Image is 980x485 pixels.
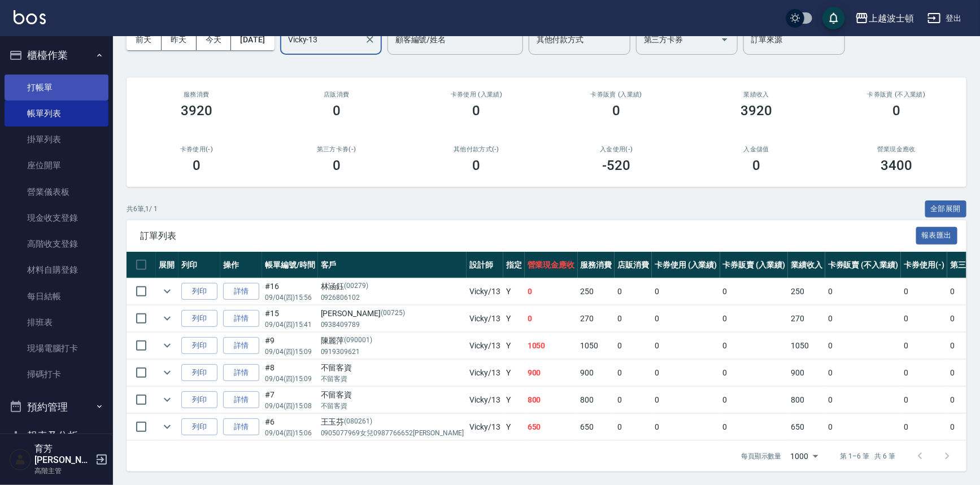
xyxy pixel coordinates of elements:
[560,146,673,153] h2: 入金使用(-)
[700,91,813,98] h2: 業績收入
[901,278,947,305] td: 0
[362,32,378,47] button: Clear
[321,416,464,428] div: 王玉芬
[473,158,481,173] h3: 0
[9,448,32,471] img: Person
[345,416,373,428] p: (080261)
[223,283,259,300] a: 詳情
[231,29,274,50] button: [DATE]
[525,387,578,413] td: 800
[825,414,901,440] td: 0
[159,391,176,408] button: expand row
[467,278,503,305] td: Vicky /13
[615,387,652,413] td: 0
[525,360,578,386] td: 900
[280,91,393,98] h2: 店販消費
[321,362,464,374] div: 不留客資
[140,91,253,98] h3: 服務消費
[901,305,947,332] td: 0
[615,278,652,305] td: 0
[851,7,918,30] button: 上越波士頓
[615,360,652,386] td: 0
[788,278,825,305] td: 250
[578,333,615,359] td: 1050
[262,387,318,413] td: #7
[181,103,212,119] h3: 3920
[159,337,176,354] button: expand row
[652,414,720,440] td: 0
[223,310,259,327] a: 詳情
[159,418,176,435] button: expand row
[223,364,259,382] a: 詳情
[5,152,108,178] a: 座位開單
[788,305,825,332] td: 270
[127,29,162,50] button: 前天
[5,231,108,257] a: 高階收支登錄
[5,335,108,361] a: 現場電腦打卡
[262,414,318,440] td: #6
[901,387,947,413] td: 0
[825,387,901,413] td: 0
[321,347,464,357] p: 0919309621
[333,158,341,173] h3: 0
[265,428,315,438] p: 09/04 (四) 15:06
[5,41,108,70] button: 櫃檯作業
[420,146,533,153] h2: 其他付款方式(-)
[333,103,341,119] h3: 0
[5,392,108,422] button: 預約管理
[923,8,966,29] button: 登出
[741,103,772,119] h3: 3920
[825,305,901,332] td: 0
[652,360,720,386] td: 0
[840,146,953,153] h2: 營業現金應收
[34,466,92,476] p: 高階主管
[262,333,318,359] td: #9
[869,11,914,25] div: 上越波士頓
[560,91,673,98] h2: 卡券販賣 (入業績)
[578,278,615,305] td: 250
[652,387,720,413] td: 0
[925,200,967,218] button: 全部展開
[181,337,217,355] button: 列印
[467,333,503,359] td: Vicky /13
[178,252,220,278] th: 列印
[652,278,720,305] td: 0
[901,252,947,278] th: 卡券使用(-)
[265,292,315,303] p: 09/04 (四) 15:56
[5,257,108,283] a: 材料自購登錄
[223,337,259,355] a: 詳情
[720,252,789,278] th: 卡券販賣 (入業績)
[720,305,789,332] td: 0
[503,333,525,359] td: Y
[467,305,503,332] td: Vicky /13
[5,126,108,152] a: 掛單列表
[321,389,464,401] div: 不留客資
[321,320,464,330] p: 0938409789
[881,158,912,173] h3: 3400
[140,146,253,153] h2: 卡券使用(-)
[220,252,262,278] th: 操作
[265,401,315,411] p: 09/04 (四) 15:08
[503,252,525,278] th: 指定
[788,414,825,440] td: 650
[5,75,108,101] a: 打帳單
[825,360,901,386] td: 0
[720,360,789,386] td: 0
[786,441,822,471] div: 1000
[321,401,464,411] p: 不留客資
[321,308,464,320] div: [PERSON_NAME]
[5,205,108,231] a: 現金收支登錄
[700,146,813,153] h2: 入金儲值
[825,333,901,359] td: 0
[5,421,108,451] button: 報表及分析
[5,309,108,335] a: 排班表
[467,252,503,278] th: 設計師
[788,360,825,386] td: 900
[901,333,947,359] td: 0
[467,360,503,386] td: Vicky /13
[321,374,464,384] p: 不留客資
[262,360,318,386] td: #8
[525,414,578,440] td: 650
[578,414,615,440] td: 650
[840,451,895,461] p: 第 1–6 筆 共 6 筆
